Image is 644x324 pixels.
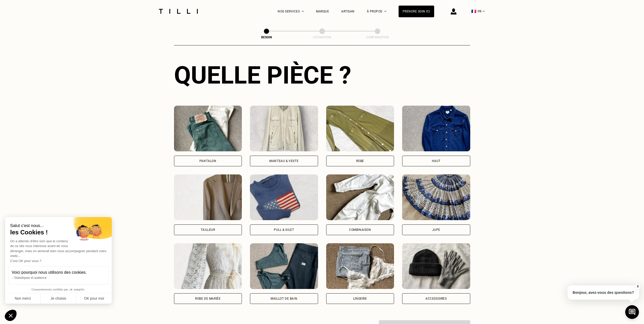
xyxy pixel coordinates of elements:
[302,11,304,12] img: Menu déroulant
[174,174,242,220] img: Tilli retouche votre Tailleur
[432,159,441,163] div: Haut
[483,11,485,12] img: menu déroulant
[250,106,318,151] img: Tilli retouche votre Manteau & Veste
[297,36,348,39] div: Estimation
[426,297,447,300] div: Accessoires
[241,36,292,39] div: Besoin
[174,106,242,151] img: Tilli retouche votre Pantalon
[352,36,403,39] div: Confirmation
[568,285,639,300] p: Bonjour, avez-vous des questions?
[471,9,476,14] span: 🇫🇷
[174,61,470,89] div: Quelle pièce ?
[384,11,386,12] img: Menu déroulant à propos
[402,174,470,220] img: Tilli retouche votre Jupe
[432,228,440,231] div: Jupe
[402,106,470,151] img: Tilli retouche votre Haut
[201,228,215,231] div: Tailleur
[451,8,457,14] img: icône connexion
[274,228,294,231] div: Pull & gilet
[199,159,216,163] div: Pantalon
[269,159,299,163] div: Manteau & Veste
[316,10,329,13] a: Marque
[271,297,297,300] div: Maillot de bain
[250,243,318,289] img: Tilli retouche votre Maillot de bain
[326,243,394,289] img: Tilli retouche votre Lingerie
[353,297,367,300] div: Lingerie
[356,159,364,163] div: Robe
[195,297,221,300] div: Robe de mariée
[399,6,434,17] a: Prendre soin ici
[174,243,242,289] img: Tilli retouche votre Robe de mariée
[326,106,394,151] img: Tilli retouche votre Robe
[635,284,640,289] button: X
[326,174,394,220] img: Tilli retouche votre Combinaison
[402,243,470,289] img: Tilli retouche votre Accessoires
[250,174,318,220] img: Tilli retouche votre Pull & gilet
[157,9,200,14] img: Logo du service de couturière Tilli
[341,10,355,13] a: Artisan
[349,228,371,231] div: Combinaison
